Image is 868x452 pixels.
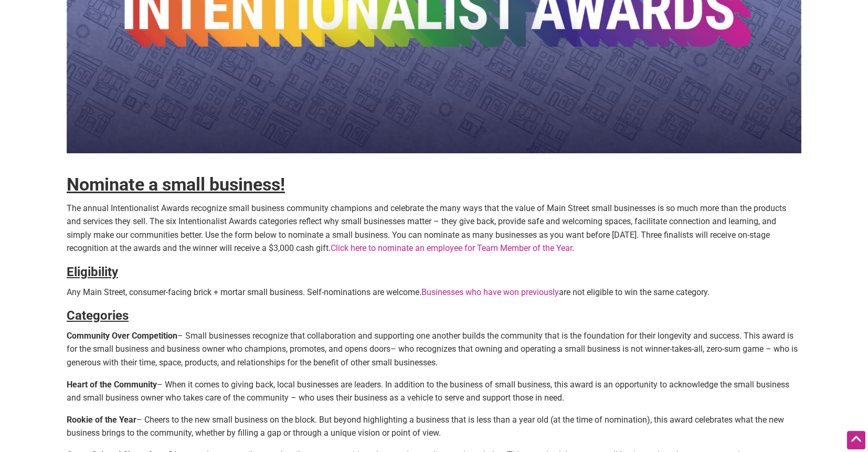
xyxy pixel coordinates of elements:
[67,329,801,370] p: – Small businesses recognize that collaboration and supporting one another builds the community t...
[67,265,118,279] strong: Eligibility
[421,287,559,297] a: Businesses who have won previously
[67,413,801,440] p: – Cheers to the new small business on the block. But beyond highlighting a business that is less ...
[331,243,572,253] a: Click here to nominate an employee for Team Member of the Year
[847,431,865,449] div: Scroll Back to Top
[67,286,801,299] p: Any Main Street, consumer-facing brick + mortar small business. Self-nominations are welcome. are...
[67,380,157,390] strong: Heart of the Community
[67,331,177,341] strong: Community Over Competition
[67,378,801,405] p: – When it comes to giving back, local businesses are leaders. In addition to the business of smal...
[67,174,285,195] strong: Nominate a small business!
[67,202,801,255] p: The annual Intentionalist Awards recognize small business community champions and celebrate the m...
[67,415,136,425] strong: Rookie of the Year
[67,308,129,323] strong: Categories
